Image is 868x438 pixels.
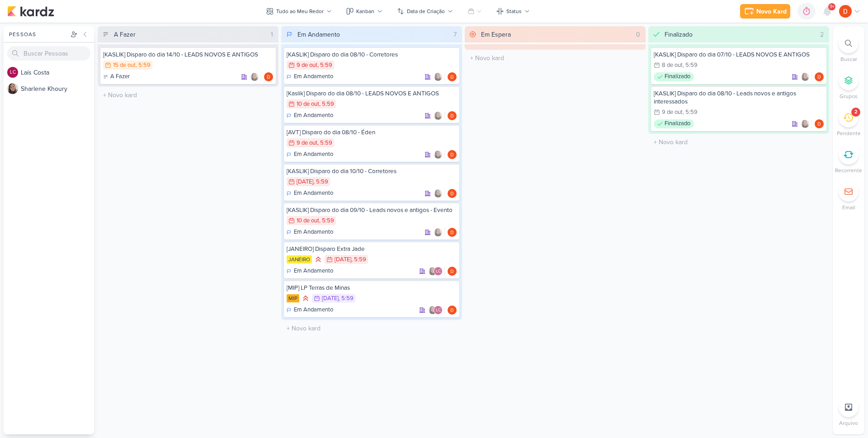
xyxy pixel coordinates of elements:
div: , 5:59 [351,257,366,263]
p: LC [436,308,441,313]
div: Em Andamento [287,111,333,120]
div: 9 de out [297,62,317,68]
div: , 5:59 [319,101,334,107]
img: Diego Lima | TAGAWA [448,306,457,315]
div: Novo Kard [756,7,787,16]
div: [KASLIK] Disparo do dia 14/10 - LEADS NOVOS E ANTIGOS [103,51,273,59]
div: , 5:59 [319,218,334,224]
div: 2 [854,108,857,116]
div: Em Andamento [287,150,333,159]
div: Responsável: Diego Lima | TAGAWA [448,189,457,198]
img: Diego Lima | TAGAWA [448,150,457,159]
div: Colaboradores: Sharlene Khoury, Laís Costa [428,267,445,276]
div: 8 de out [662,62,683,68]
div: Prioridade Alta [314,255,323,264]
div: [JANEIRO] Disparo Extra Jade [287,245,457,253]
div: A Fazer [103,72,130,81]
div: 10 de out [297,101,319,107]
div: Laís Costa [434,306,443,315]
div: JANEIRO [287,255,312,264]
img: Sharlene Khoury [250,72,259,81]
div: [KASLIK] Disparo do dia 08/10 - Corretores [287,51,457,59]
img: Diego Lima | TAGAWA [448,111,457,120]
div: Em Andamento [287,228,333,237]
p: Finalizado [665,119,690,128]
div: 9 de out [297,140,317,146]
div: Pessoas [7,30,69,38]
div: , 5:59 [339,296,354,301]
p: Em Andamento [294,111,333,120]
img: Diego Lima | TAGAWA [448,189,457,198]
img: Diego Lima | TAGAWA [264,72,273,81]
div: [KASLIK] Disparo do dia 10/10 - Corretores [287,167,457,175]
div: Laís Costa [434,267,443,276]
div: Em Andamento [287,189,333,198]
div: 9 de out [662,109,683,115]
img: Sharlene Khoury [801,119,810,128]
div: Responsável: Diego Lima | TAGAWA [448,267,457,276]
img: Sharlene Khoury [434,72,443,81]
div: Responsável: Diego Lima | TAGAWA [448,111,457,120]
div: Em Andamento [287,306,333,315]
div: 7 [450,30,460,39]
img: Sharlene Khoury [428,267,437,276]
img: Diego Lima | TAGAWA [448,267,457,276]
input: + Novo kard [99,89,277,102]
div: Laís Costa [7,67,18,78]
p: Em Andamento [294,150,333,159]
p: Em Andamento [294,267,333,276]
div: Responsável: Diego Lima | TAGAWA [448,306,457,315]
p: Em Andamento [294,228,333,237]
div: Colaboradores: Sharlene Khoury [801,119,812,128]
div: Colaboradores: Sharlene Khoury [434,72,445,81]
div: Finalizado [665,30,693,39]
div: A Fazer [114,30,136,39]
div: 1 [267,30,277,39]
div: [DATE] [297,179,313,185]
div: [KASLIK] Disparo do dia 09/10 - Leads novos e antigos - Evento [287,206,457,214]
p: Grupos [840,92,858,100]
div: MIP [287,294,299,302]
p: Email [842,203,855,212]
img: Sharlene Khoury [7,83,18,94]
div: [DATE] [335,257,351,263]
div: [AVT] Disparo do dia 08/10 - Éden [287,128,457,137]
div: Responsável: Diego Lima | TAGAWA [448,228,457,237]
div: , 5:59 [317,62,332,68]
div: , 5:59 [136,62,151,68]
div: Responsável: Diego Lima | TAGAWA [448,72,457,81]
div: , 5:59 [683,62,698,68]
div: 2 [816,30,827,39]
div: , 5:59 [317,140,332,146]
div: [MIP] LP Terras de Minas [287,284,457,292]
div: Responsável: Diego Lima | TAGAWA [815,72,824,81]
p: LC [10,70,16,75]
div: Colaboradores: Sharlene Khoury [434,228,445,237]
div: S h a r l e n e K h o u r y [21,84,94,94]
input: Buscar Pessoas [7,46,90,61]
div: Finalizado [654,119,694,128]
p: Buscar [840,55,857,63]
img: Sharlene Khoury [434,189,443,198]
div: Em Andamento [287,72,333,81]
p: Finalizado [665,72,690,81]
img: Diego Lima | TAGAWA [839,5,852,18]
div: , 5:59 [313,179,328,185]
img: Diego Lima | TAGAWA [448,72,457,81]
div: Colaboradores: Sharlene Khoury [434,150,445,159]
input: + Novo kard [650,136,827,149]
div: [KASLIK] Disparo do dia 07/10 - LEADS NOVOS E ANTIGOS [654,51,824,59]
p: Pendente [837,129,861,137]
div: 10 de out [297,218,319,224]
span: 9+ [830,3,835,10]
div: Colaboradores: Sharlene Khoury [801,72,812,81]
button: Novo Kard [740,4,790,19]
p: Em Andamento [294,189,333,198]
div: [KASLIK] Disparo do dia 08/10 - Leads novos e antigos interessados [654,89,824,106]
img: Sharlene Khoury [801,72,810,81]
div: 15 de out [113,62,136,68]
input: + Novo kard [283,322,460,335]
div: Prioridade Alta [301,294,310,303]
div: Colaboradores: Sharlene Khoury [434,111,445,120]
div: [DATE] [322,296,339,301]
